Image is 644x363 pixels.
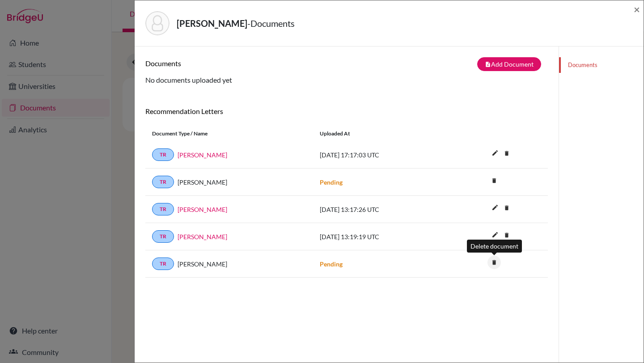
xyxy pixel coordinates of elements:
[487,202,503,215] button: edit
[152,230,174,243] a: TR
[477,57,541,71] button: note_addAdd Document
[487,256,501,269] i: delete
[145,107,548,115] h6: Recommendation Letters
[500,228,513,242] i: delete
[320,206,379,213] span: [DATE] 13:17:26 UTC
[634,4,640,15] button: Close
[488,228,502,242] i: edit
[467,240,522,253] div: Delete document
[487,174,501,187] i: delete
[247,18,295,29] span: - Documents
[487,229,503,242] button: edit
[178,259,227,269] span: [PERSON_NAME]
[320,233,379,241] span: [DATE] 13:19:19 UTC
[634,3,640,16] span: ×
[500,148,513,160] a: delete
[313,130,447,138] div: Uploaded at
[145,57,548,85] div: No documents uploaded yet
[500,230,513,242] a: delete
[500,147,513,160] i: delete
[487,175,501,187] a: delete
[152,148,174,161] a: TR
[487,147,503,160] button: edit
[145,130,313,138] div: Document Type / Name
[178,150,227,160] a: [PERSON_NAME]
[488,200,502,215] i: edit
[559,57,644,73] a: Documents
[178,232,227,241] a: [PERSON_NAME]
[178,205,227,214] a: [PERSON_NAME]
[152,176,174,188] a: TR
[500,203,513,215] a: delete
[487,257,501,269] a: delete
[178,177,227,187] span: [PERSON_NAME]
[145,59,347,68] h6: Documents
[320,151,379,159] span: [DATE] 17:17:03 UTC
[488,146,502,160] i: edit
[152,257,174,270] a: TR
[320,260,343,268] strong: Pending
[500,201,513,215] i: delete
[320,178,343,186] strong: Pending
[152,203,174,215] a: TR
[177,18,247,29] strong: [PERSON_NAME]
[485,61,491,68] i: note_add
